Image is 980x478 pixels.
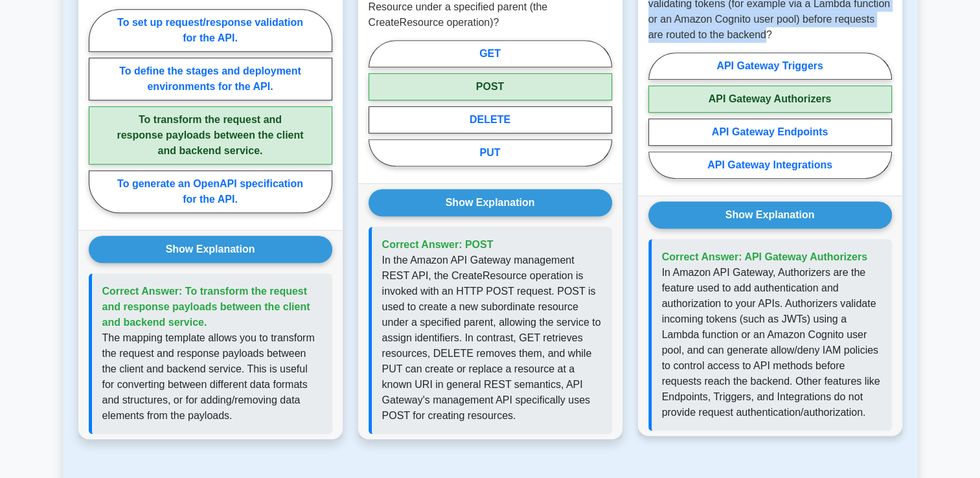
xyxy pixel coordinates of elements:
[369,189,612,216] button: Show Explanation
[648,152,892,179] label: API Gateway Integrations
[89,106,332,165] label: To transform the request and response payloads between the client and backend service.
[648,85,892,113] label: API Gateway Authorizers
[369,106,612,133] label: DELETE
[369,40,612,67] label: GET
[89,9,332,52] label: To set up request/response validation for the API.
[102,330,322,424] p: The mapping template allows you to transform the request and response payloads between the client...
[648,201,892,229] button: Show Explanation
[662,265,882,420] p: In Amazon API Gateway, Authorizers are the feature used to add authentication and authorization t...
[102,286,310,328] span: Correct Answer: To transform the request and response payloads between the client and backend ser...
[648,52,892,80] label: API Gateway Triggers
[89,170,332,213] label: To generate an OpenAPI specification for the API.
[89,58,332,100] label: To define the stages and deployment environments for the API.
[382,239,494,250] span: Correct Answer: POST
[89,236,332,263] button: Show Explanation
[662,251,867,262] span: Correct Answer: API Gateway Authorizers
[369,139,612,166] label: PUT
[648,119,892,146] label: API Gateway Endpoints
[382,253,602,424] p: In the Amazon API Gateway management REST API, the CreateResource operation is invoked with an HT...
[369,73,612,100] label: POST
